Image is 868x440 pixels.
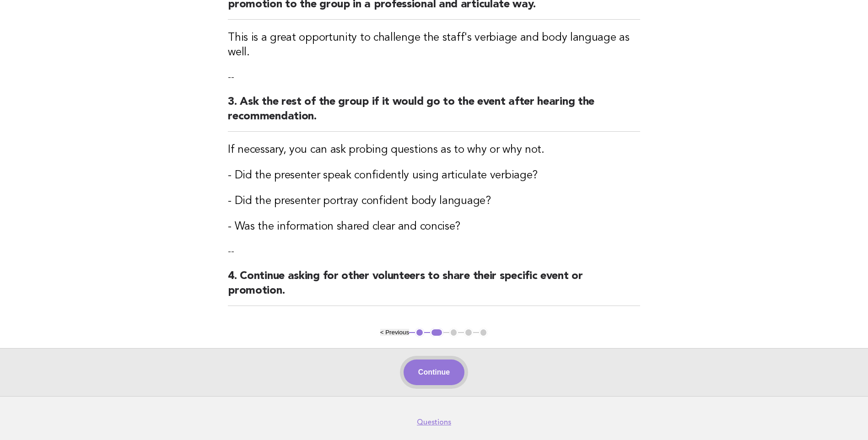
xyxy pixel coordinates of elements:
[417,418,451,427] a: Questions
[228,95,640,132] h2: 3. Ask the rest of the group if it would go to the event after hearing the recommendation.
[228,220,640,234] h3: - Was the information shared clear and concise?
[404,360,464,385] button: Continue
[228,269,640,306] h2: 4. Continue asking for other volunteers to share their specific event or promotion.
[228,71,640,84] p: --
[228,245,640,258] p: --
[380,329,409,336] button: < Previous
[228,168,640,183] h3: - Did the presenter speak confidently using articulate verbiage?
[228,143,640,157] h3: If necessary, you can ask probing questions as to why or why not.
[228,31,640,60] h3: This is a great opportunity to challenge the staff's verbiage and body language as well.
[430,328,443,337] button: 2
[415,328,424,337] button: 1
[228,194,640,209] h3: - Did the presenter portray confident body language?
